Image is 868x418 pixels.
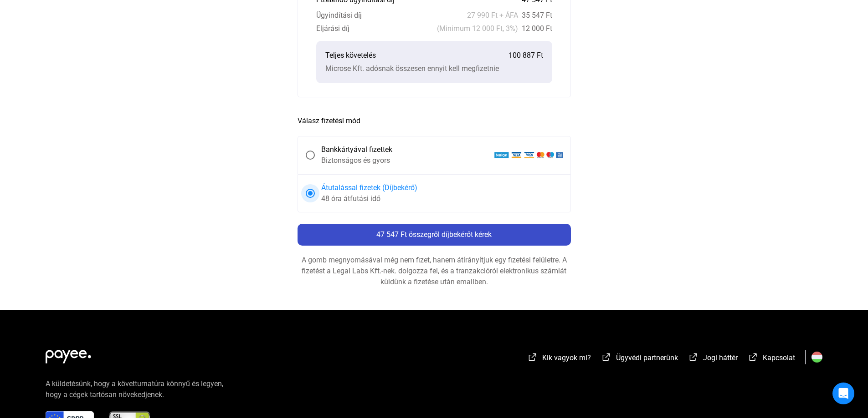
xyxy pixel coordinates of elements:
[321,183,417,192] font: Átutalással fizetek (Díjbekérő)
[832,383,854,404] div: Intercom Messenger megnyitása
[601,355,678,363] a: külső-link-fehérÜgyvédi partnerünk
[527,355,591,363] a: külső-link-fehérKik vagyok mi?
[437,24,518,33] font: (Minimum 12 000 Ft, 3%)
[302,256,567,286] font: A gomb megnyomásával még nem fizet, hanem átírányítjuk egy fizetési felületre. A fizetést a Legal...
[494,151,563,159] img: barion
[321,145,392,154] font: Bankkártyával fizettek
[298,224,571,246] button: 47 547 Ft összegről díjbekérőt kérek
[376,230,492,239] font: 47 547 Ft összegről díjbekérőt kérek
[316,11,362,20] font: Ügyindítási díj
[316,24,349,33] font: Eljárási díj
[812,352,822,363] img: HU.svg
[616,353,678,362] font: Ügyvédi partnerünk
[542,353,591,362] font: Kik vagyok mi?
[748,353,759,362] img: külső-link-fehér
[46,345,91,363] img: white-payee-white-dot.svg
[522,24,552,33] font: 12 000 Ft
[527,353,538,362] img: külső-link-fehér
[321,156,390,165] font: Biztonságos és gyors
[325,51,376,60] font: Teljes követelés
[748,355,795,363] a: külső-link-fehérKapcsolat
[601,353,612,362] img: külső-link-fehér
[46,379,223,399] font: A küldetésünk, hogy a követturnatúra könnyű és legyen, hogy a cégek tartósan növekedjenek.
[522,11,552,20] font: 35 547 Ft
[508,51,543,60] font: 100 887 Ft
[703,353,738,362] font: Jogi háttér
[298,116,360,125] font: Válasz fizetési mód
[321,194,380,203] font: 48 óra átfutási idő
[688,353,699,362] img: külső-link-fehér
[763,353,795,362] font: Kapcsolat
[467,11,518,20] font: 27 990 Ft + ÁFA
[325,64,499,73] font: Microse Kft. adósnak összesen ennyit kell megfizetnie
[688,355,738,363] a: külső-link-fehérJogi háttér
